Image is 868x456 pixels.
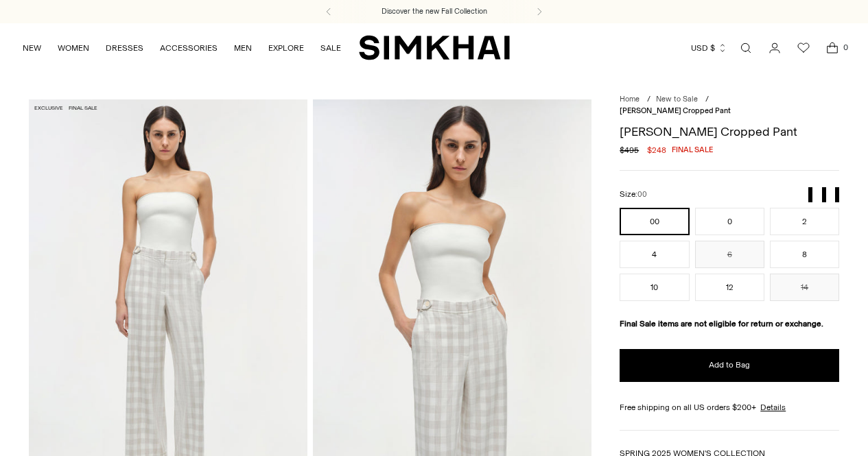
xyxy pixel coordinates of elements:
button: 2 [770,208,839,235]
div: / [705,94,709,106]
span: $248 [647,144,666,156]
strong: Final Sale items are not eligible for return or exchange. [620,319,823,328]
button: 8 [770,241,839,268]
span: [PERSON_NAME] Cropped Pant [620,106,731,115]
label: Size: [620,188,647,201]
h1: [PERSON_NAME] Cropped Pant [620,125,839,138]
a: Open search modal [732,34,760,62]
span: 0 [839,41,852,53]
button: 4 [620,241,689,268]
button: 00 [620,208,689,235]
s: $495 [620,144,639,156]
button: 10 [620,274,689,301]
a: Discover the new Fall Collection [382,6,487,17]
button: USD $ [691,33,727,63]
a: Home [620,95,640,104]
a: Details [760,401,786,413]
a: ACCESSORIES [160,33,218,63]
div: / [647,94,650,106]
button: Add to Bag [620,349,839,382]
div: Free shipping on all US orders $200+ [620,401,839,413]
span: Add to Bag [709,359,750,371]
nav: breadcrumbs [620,94,839,117]
a: SIMKHAI [359,34,510,61]
button: 14 [770,274,839,301]
a: EXPLORE [268,33,304,63]
a: DRESSES [106,33,143,63]
button: 6 [695,241,764,268]
a: NEW [23,33,41,63]
a: Open cart modal [819,34,846,62]
a: SALE [320,33,341,63]
a: MEN [234,33,252,63]
a: WOMEN [58,33,89,63]
a: Wishlist [790,34,817,62]
a: Go to the account page [761,34,788,62]
button: 12 [695,274,764,301]
span: 00 [637,190,647,199]
button: 0 [695,208,764,235]
a: New to Sale [656,95,698,104]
